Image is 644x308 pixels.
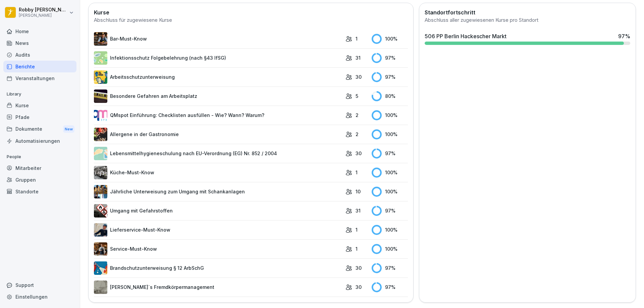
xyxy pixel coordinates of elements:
p: 10 [356,188,361,195]
p: 1 [356,35,358,42]
a: Küche-Must-Know [94,166,342,179]
p: 30 [356,150,362,157]
img: b0iy7e1gfawqjs4nezxuanzk.png [94,261,107,275]
img: zq4t51x0wy87l3xh8s87q7rq.png [94,89,107,103]
img: gxc2tnhhndim38heekucasph.png [94,166,107,179]
div: New [63,125,74,133]
div: 100 % [372,187,408,197]
div: 100 % [372,34,408,44]
p: 30 [356,73,362,80]
p: 30 [356,264,362,271]
div: Abschluss aller zugewiesenen Kurse pro Standort [425,16,630,24]
a: Lebensmittelhygieneschulung nach EU-Verordnung (EG) Nr. 852 / 2004 [94,147,342,160]
img: tgff07aey9ahi6f4hltuk21p.png [94,51,107,65]
a: Besondere Gefahren am Arbeitsplatz [94,89,342,103]
img: avw4yih0pjczq94wjribdn74.png [94,32,107,46]
a: Home [3,25,76,37]
a: Mitarbeiter [3,162,76,174]
div: Abschluss für zugewiesene Kurse [94,16,408,24]
a: Automatisierungen [3,135,76,147]
a: QMspot Einführung: Checklisten ausfüllen - Wie? Wann? Warum? [94,109,342,122]
a: Service-Must-Know [94,242,342,256]
p: 1 [356,245,358,252]
a: DokumenteNew [3,123,76,135]
div: 100 % [372,225,408,235]
a: Berichte [3,61,76,72]
p: [PERSON_NAME] [19,13,68,18]
a: Veranstaltungen [3,72,76,84]
p: People [3,151,76,162]
p: 31 [356,207,361,214]
a: Einstellungen [3,291,76,303]
a: Umgang mit Gefahrstoffen [94,204,342,218]
p: 5 [356,93,358,100]
p: Robby [PERSON_NAME] [19,7,68,13]
div: Dokumente [3,123,76,135]
img: kpon4nh320e9lf5mryu3zflh.png [94,242,107,256]
div: Support [3,279,76,291]
div: 506 PP Berlin Hackescher Markt [425,32,506,40]
div: 100 % [372,168,408,178]
a: Lieferservice-Must-Know [94,223,342,237]
a: Kurse [3,100,76,111]
img: ro33qf0i8ndaw7nkfv0stvse.png [94,204,107,218]
div: 97 % [372,206,408,216]
h2: Kurse [94,8,408,16]
div: 97 % [618,32,630,40]
p: 1 [356,226,358,233]
div: 97 % [372,53,408,63]
img: rsy9vu330m0sw5op77geq2rv.png [94,109,107,122]
div: 97 % [372,148,408,159]
div: 97 % [372,263,408,273]
div: 100 % [372,244,408,254]
div: 100 % [372,110,408,120]
a: Pfade [3,111,76,123]
img: hu6txd6pq7tal1w0hbosth6a.png [94,223,107,237]
p: 30 [356,284,362,291]
a: [PERSON_NAME]`s Fremdkörpermanagement [94,281,342,294]
div: 97 % [372,72,408,82]
p: 2 [356,131,359,138]
a: Arbeitsschutzunterweisung [94,70,342,84]
a: 506 PP Berlin Hackescher Markt97% [422,29,633,48]
p: 31 [356,54,361,61]
a: Brandschutzunterweisung § 12 ArbSchG [94,261,342,275]
a: Infektionsschutz Folgebelehrung (nach §43 IfSG) [94,51,342,65]
p: 1 [356,169,358,176]
div: 100 % [372,129,408,139]
p: 2 [356,112,359,119]
img: etou62n52bjq4b8bjpe35whp.png [94,185,107,198]
a: Allergene in der Gastronomie [94,128,342,141]
div: 97 % [372,282,408,292]
img: gsgognukgwbtoe3cnlsjjbmw.png [94,128,107,141]
p: Library [3,89,76,100]
img: ltafy9a5l7o16y10mkzj65ij.png [94,281,107,294]
img: bgsrfyvhdm6180ponve2jajk.png [94,70,107,84]
a: Jährliche Unterweisung zum Umgang mit Schankanlagen [94,185,342,198]
a: Bar-Must-Know [94,32,342,46]
img: gxsnf7ygjsfsmxd96jxi4ufn.png [94,147,107,160]
a: Gruppen [3,174,76,186]
a: News [3,37,76,49]
div: 80 % [372,91,408,101]
h2: Standortfortschritt [425,8,630,16]
a: Audits [3,49,76,61]
a: Standorte [3,186,76,197]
